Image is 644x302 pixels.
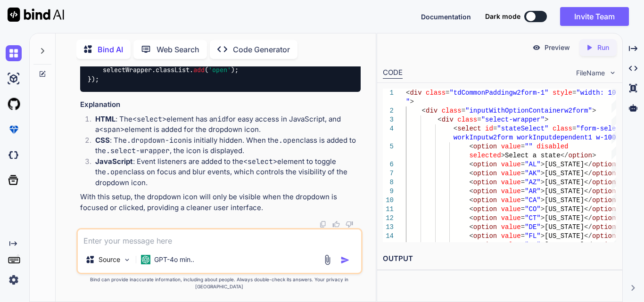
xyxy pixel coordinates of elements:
span: option [473,205,497,213]
span: > [541,214,545,222]
span: option [592,205,616,213]
span: option [473,170,497,177]
img: like [332,220,340,228]
span: "select-wrapper" [481,116,545,123]
p: Bind can provide inaccurate information, including about people. Always double-check its answers.... [76,276,363,290]
div: 14 [383,232,394,241]
span: < [422,107,426,114]
span: > [410,98,413,106]
span: "DE" [525,223,541,231]
img: premium [6,122,22,138]
span: = [521,214,525,222]
img: ai-studio [6,71,22,87]
button: Invite Team [560,7,629,26]
span: value [501,232,521,240]
span: option [592,223,616,231]
span: [US_STATE] [545,161,584,168]
div: 13 [383,223,394,232]
span: "" [525,143,533,150]
span: div [426,107,438,114]
p: Web Search [157,44,199,55]
div: 4 [383,124,394,133]
span: </ [584,232,592,240]
span: = [521,223,525,231]
code: .select-wrapper [106,146,170,155]
span: [US_STATE] [545,232,584,240]
code: <select> [243,157,277,166]
span: "CO" [525,205,541,213]
span: Documentation [421,13,471,21]
span: [US_STATE] [545,223,584,231]
span: value [501,161,521,168]
span: < [469,223,473,231]
span: option [473,223,497,231]
span: = [572,125,576,132]
span: option [592,179,616,186]
span: = [572,89,576,97]
span: "CT" [525,214,541,222]
div: 1 [383,89,394,98]
img: Bind AI [8,8,64,22]
span: select [457,125,481,132]
span: option [473,214,497,222]
span: = [493,125,497,132]
span: "width: 100%; [576,89,627,97]
span: < [469,205,473,213]
span: class [426,89,446,97]
span: "CA" [525,196,541,204]
img: icon [340,255,350,265]
img: GPT-4o mini [141,255,150,264]
span: </ [584,205,592,213]
li: : The is initially hidden. When the class is added to the , the icon is displayed. [88,135,361,156]
code: .dropdown-icon [127,136,186,145]
span: value [501,241,521,249]
span: disabled [537,143,568,150]
span: "stateSelect" [497,125,548,132]
img: preview [532,43,541,52]
span: < [469,241,473,249]
span: style [553,89,572,97]
span: selected [469,152,501,159]
span: [US_STATE] [545,214,584,222]
span: option [473,143,497,150]
span: option [473,241,497,249]
div: CODE [383,67,403,79]
span: option [592,232,616,240]
span: > [541,241,545,249]
span: FileName [576,68,605,78]
img: Pick Models [123,256,131,264]
div: 7 [383,169,394,178]
span: value [501,196,521,204]
span: id [485,125,493,132]
span: Dark mode [485,12,520,21]
span: option [592,196,616,204]
span: "FL" [525,232,541,240]
span: option [592,161,616,168]
div: 6 [383,160,394,169]
span: > [541,196,545,204]
span: value [501,214,521,222]
span: > [541,188,545,195]
span: 'open' [208,65,231,74]
span: option [592,170,616,177]
img: githubLight [6,96,22,112]
h2: OUTPUT [377,248,622,270]
span: [US_STATE] [545,205,584,213]
span: = [462,107,465,114]
span: > [501,152,505,159]
div: 3 [383,115,394,124]
span: </ [584,179,592,186]
span: > [541,161,545,168]
span: = [446,89,449,97]
span: = [521,196,525,204]
span: "AR" [525,188,541,195]
p: With this setup, the dropdown icon will only be visible when the dropdown is focused or clicked, ... [80,192,361,213]
span: </ [584,170,592,177]
span: classList [156,65,190,74]
span: = [521,143,525,150]
div: 10 [383,196,394,205]
h3: Explanation [80,99,361,110]
span: = [521,232,525,240]
span: "GA" [525,241,541,249]
strong: JavaScript [95,157,133,166]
